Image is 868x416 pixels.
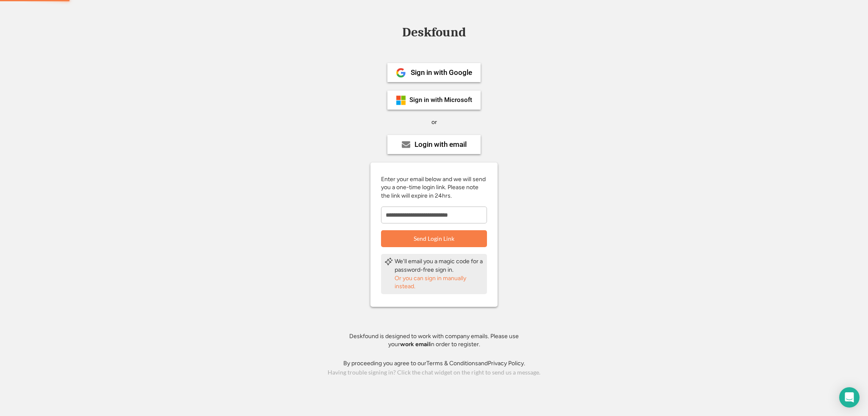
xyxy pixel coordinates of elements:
[396,68,406,78] img: 1024px-Google__G__Logo.svg.png
[381,175,487,200] div: Enter your email below and we will send you a one-time login link. Please note the link will expi...
[488,360,525,367] a: Privacy Policy.
[839,387,860,408] div: Open Intercom Messenger
[343,359,525,368] div: By proceeding you agree to our and
[400,341,430,348] strong: work email
[381,230,487,247] button: Send Login Link
[395,274,484,291] div: Or you can sign in manually instead.
[409,97,472,103] div: Sign in with Microsoft
[339,332,529,349] div: Deskfound is designed to work with company emails. Please use your in order to register.
[396,95,406,105] img: ms-symbollockup_mssymbol_19.png
[395,257,484,274] div: We'll email you a magic code for a password-free sign in.
[426,360,478,367] a: Terms & Conditions
[398,26,470,39] div: Deskfound
[431,118,437,127] div: or
[415,141,467,148] div: Login with email
[411,69,472,76] div: Sign in with Google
